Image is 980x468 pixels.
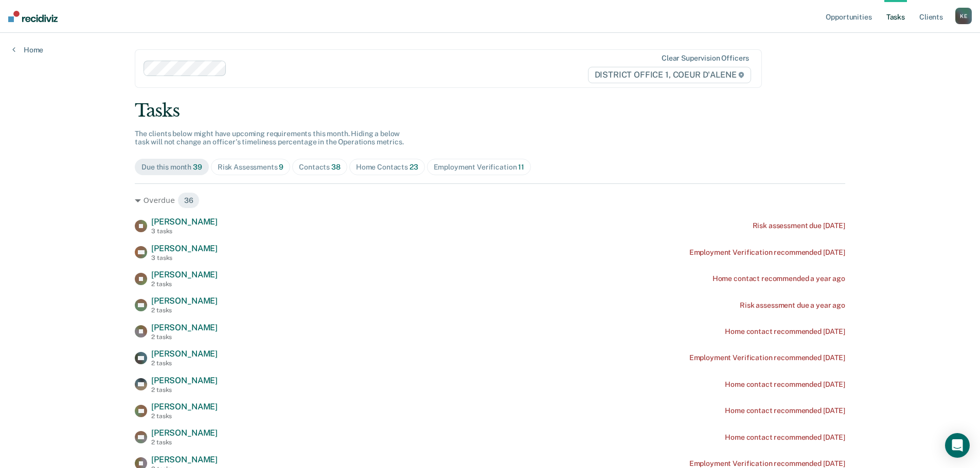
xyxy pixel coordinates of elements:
div: Home contact recommended [DATE] [725,433,845,442]
div: Risk Assessments [218,163,284,172]
div: Employment Verification recommended [DATE] [689,353,845,362]
span: [PERSON_NAME] [151,217,218,227]
span: [PERSON_NAME] [151,323,218,332]
div: 3 tasks [151,228,218,235]
span: [PERSON_NAME] [151,428,218,438]
div: Risk assessment due [DATE] [753,221,845,230]
span: 9 [279,163,283,171]
div: Home contact recommended a year ago [712,274,845,283]
div: Overdue 36 [135,192,845,209]
div: Risk assessment due a year ago [740,301,845,310]
div: Employment Verification [434,163,524,172]
span: 38 [331,163,341,171]
span: [PERSON_NAME] [151,270,218,279]
div: K E [955,8,972,24]
div: Tasks [135,100,845,121]
span: [PERSON_NAME] [151,402,218,411]
div: Home contact recommended [DATE] [725,327,845,336]
div: Employment Verification recommended [DATE] [689,459,845,468]
span: [PERSON_NAME] [151,349,218,359]
div: Contacts [299,163,341,172]
span: 36 [177,192,200,209]
span: 39 [193,163,202,171]
span: [PERSON_NAME] [151,455,218,464]
div: Home Contacts [356,163,418,172]
div: 2 tasks [151,413,218,420]
div: Home contact recommended [DATE] [725,406,845,415]
div: 2 tasks [151,280,218,288]
button: KE [955,8,972,24]
div: Open Intercom Messenger [945,433,970,458]
span: [PERSON_NAME] [151,244,218,253]
div: 2 tasks [151,360,218,367]
div: 3 tasks [151,254,218,261]
span: 23 [409,163,418,171]
div: Due this month [141,163,202,172]
div: Employment Verification recommended [DATE] [689,248,845,257]
div: Home contact recommended [DATE] [725,380,845,389]
div: 2 tasks [151,386,218,394]
div: 2 tasks [151,307,218,314]
span: 11 [518,163,524,171]
span: [PERSON_NAME] [151,376,218,385]
span: [PERSON_NAME] [151,296,218,306]
span: DISTRICT OFFICE 1, COEUR D'ALENE [588,67,752,83]
img: Recidiviz [8,11,58,22]
span: The clients below might have upcoming requirements this month. Hiding a below task will not chang... [135,129,404,146]
div: Clear supervision officers [662,54,749,63]
a: Home [12,45,43,54]
div: 2 tasks [151,333,218,341]
div: 2 tasks [151,439,218,446]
